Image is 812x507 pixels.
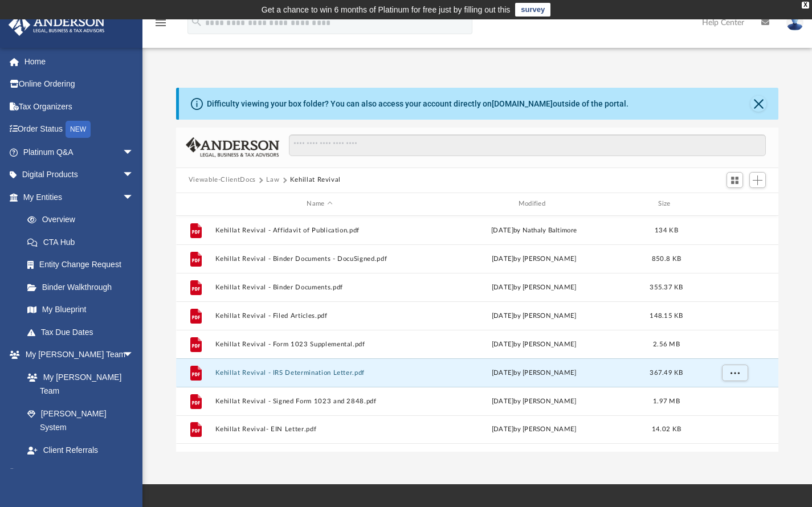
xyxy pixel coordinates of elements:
button: Close [750,96,766,112]
button: Add [749,172,766,188]
a: Digital Productsarrow_drop_down [8,163,151,186]
div: [DATE] by [PERSON_NAME] [429,424,638,435]
a: [PERSON_NAME] System [16,402,145,439]
a: Binder Walkthrough [16,276,151,299]
div: [DATE] by [PERSON_NAME] [429,310,638,321]
button: More options [721,364,748,381]
div: [DATE] by [PERSON_NAME] [429,339,638,349]
button: Kehillat Revival - Filed Articles.pdf [215,312,424,319]
a: My [PERSON_NAME] Team [16,366,140,402]
div: id [181,199,210,209]
span: 2.56 MB [653,341,680,347]
a: My Blueprint [16,299,145,321]
span: arrow_drop_down [123,163,145,187]
div: Modified [429,199,639,209]
i: search [190,15,203,28]
span: 1.97 MB [653,398,680,404]
div: [DATE] by [PERSON_NAME] [429,367,638,378]
a: My [PERSON_NAME] Teamarrow_drop_down [8,344,145,366]
a: Platinum Q&Aarrow_drop_down [8,141,151,163]
div: id [694,199,774,209]
input: Search files and folders [289,134,766,156]
div: [DATE] by [PERSON_NAME] [429,254,638,264]
button: Kehillat Revival - Signed Form 1023 and 2848.pdf [215,397,424,404]
span: arrow_drop_down [123,141,145,164]
div: close [802,2,809,9]
img: User Pic [786,14,803,31]
button: Law [266,175,279,185]
button: Kehillat Revival [290,175,341,185]
span: 355.37 KB [650,284,683,290]
div: [DATE] by [PERSON_NAME] [429,282,638,292]
div: Get a chance to win 6 months of Platinum for free just by filling out this [262,3,511,17]
button: Kehillat Revival - Affidavit of Publication.pdf [215,226,424,234]
button: Kehillat Revival- EIN Letter.pdf [215,426,424,433]
a: survey [515,3,550,17]
div: [DATE] by Nathaly Baltimore [429,225,638,235]
a: Overview [16,208,151,231]
span: arrow_drop_down [123,186,145,209]
a: Entity Change Request [16,254,151,276]
div: [DATE] by [PERSON_NAME] [429,396,638,406]
span: arrow_drop_down [123,461,145,485]
a: Order StatusNEW [8,118,151,141]
i: menu [154,16,168,30]
button: Kehillat Revival - IRS Determination Letter.pdf [215,369,424,376]
a: Tax Due Dates [16,321,151,344]
div: Name [214,199,424,209]
a: Online Ordering [8,73,151,96]
a: My Entitiesarrow_drop_down [8,186,151,208]
span: 850.8 KB [652,255,681,261]
button: Viewable-ClientDocs [189,175,256,185]
div: NEW [66,121,91,138]
button: Kehillat Revival - Form 1023 Supplemental.pdf [215,340,424,347]
a: Home [8,50,151,73]
a: CTA Hub [16,231,151,254]
span: arrow_drop_down [123,344,145,367]
span: 134 KB [655,227,678,233]
button: Kehillat Revival - Binder Documents.pdf [215,283,424,291]
button: Kehillat Revival - Binder Documents - DocuSigned.pdf [215,255,424,262]
a: [DOMAIN_NAME] [492,99,553,108]
span: 367.49 KB [650,369,683,375]
a: My Documentsarrow_drop_down [8,461,145,484]
span: 148.15 KB [650,312,683,318]
div: grid [176,216,779,452]
div: Size [643,199,689,209]
a: Tax Organizers [8,95,151,118]
span: 14.02 KB [652,426,681,432]
div: Difficulty viewing your box folder? You can also access your account directly on outside of the p... [207,98,629,110]
button: Switch to Grid View [727,172,744,188]
img: Anderson Advisors Platinum Portal [5,14,108,36]
a: Client Referrals [16,439,145,461]
a: menu [154,22,168,30]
